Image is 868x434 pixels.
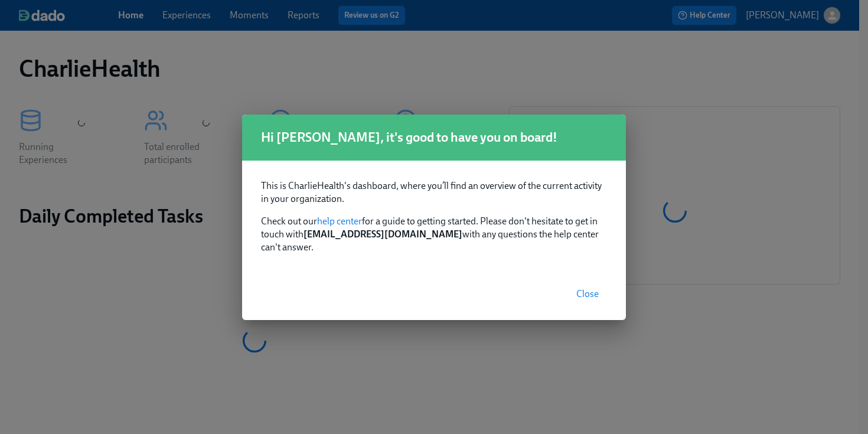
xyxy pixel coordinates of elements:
span: Close [576,288,599,300]
strong: [EMAIL_ADDRESS][DOMAIN_NAME] [304,229,462,240]
h1: Hi [PERSON_NAME], it's good to have you on board! [261,129,607,146]
p: This is CharlieHealth's dashboard, where you’ll find an overview of the current activity in your ... [261,180,607,205]
a: help center [317,216,362,227]
div: Check out our for a guide to getting started. Please don't hesitate to get in touch with with any... [242,161,626,268]
button: Close [568,282,607,306]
